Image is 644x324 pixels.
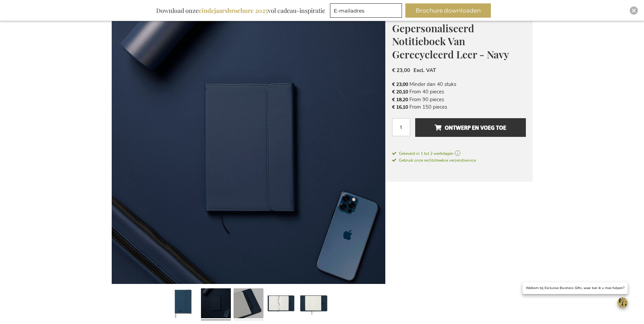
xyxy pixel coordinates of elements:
[392,89,408,95] span: € 20,10
[330,3,404,20] form: marketing offers and promotions
[392,118,410,136] input: Aantal
[392,150,526,157] a: Geleverd in 1 tot 2 werkdagen
[392,96,526,103] li: From 90 pieces
[392,158,476,163] span: Gebruik onze rechtstreekse verzendservice
[392,80,526,88] li: Minder dan 40 stuks
[392,96,408,103] span: € 18,20
[392,104,408,110] span: € 16,10
[632,8,636,13] img: Close
[435,122,506,133] span: Ontwerp en voeg toe
[153,3,328,18] div: Download onze vol cadeau-inspiratie
[266,286,296,323] a: Personalised Recycled Leather Notebook - Navy
[330,3,402,18] input: E-mailadres
[201,286,231,323] a: Personalised Recycled Leather Notebook - Navy
[392,67,410,74] span: € 23,00
[405,3,491,18] button: Brochure downloaden
[415,118,526,137] button: Ontwerp en voeg toe
[392,81,408,88] span: € 23,00
[199,6,268,15] b: eindejaarsbrochure 2025
[299,286,329,323] a: Personalised Recycled Leather Notebook - Navy
[392,88,526,95] li: From 40 pieces
[168,286,198,323] a: Personalised Baltimore GRS Certified Paper & PU Notebook
[630,6,638,15] div: Close
[112,10,385,284] img: Personalised Recycled Leather Notebook - Navy
[392,103,526,111] li: From 150 pieces
[413,67,436,74] span: Excl. VAT
[234,286,263,323] a: Personalised Recycled Leather Notebook - Navy
[392,21,509,61] span: Gepersonaliseerd Notitieboek Van Gerecycleerd Leer - Navy
[392,157,476,163] a: Gebruik onze rechtstreekse verzendservice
